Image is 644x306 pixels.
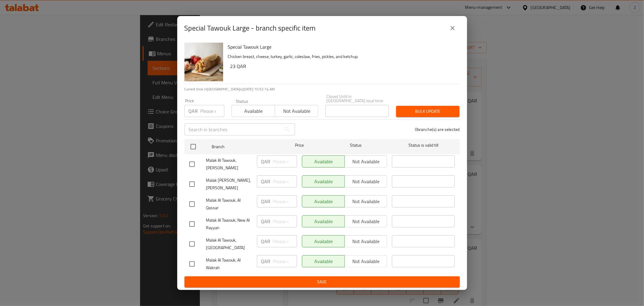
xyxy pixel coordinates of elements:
img: Special Tawouk Large [184,43,223,81]
span: Status [324,142,387,149]
h6: Special Tawouk Large [228,43,455,51]
span: Available [234,107,273,116]
span: Malak Al Tawouk, [PERSON_NAME] [206,157,252,172]
p: QAR [261,238,271,245]
p: QAR [261,158,271,165]
button: Available [232,105,275,117]
button: Not available [275,105,318,117]
input: Please enter price [273,255,297,267]
button: Bulk update [396,106,460,117]
p: QAR [261,218,271,225]
span: Status is valid till [392,142,455,149]
input: Please enter price [200,105,224,117]
span: Not available [277,107,316,116]
p: Chicken breast, cheese, turkey, garlic, coleslaw, fries, pickles, and ketchup. [228,53,455,60]
span: Malak [PERSON_NAME], [PERSON_NAME] [206,177,252,192]
h6: 23 QAR [230,62,455,70]
span: Price [279,142,319,149]
p: 0 branche(s) are selected [415,126,460,132]
input: Please enter price [273,155,297,168]
input: Please enter price [273,175,297,187]
button: Save [184,276,460,288]
span: Malak Al Tawouk, Al Qassar [206,197,252,212]
h2: Special Tawouk Large - branch specific item [184,23,316,33]
input: Please enter price [273,235,297,247]
p: Current time in [GEOGRAPHIC_DATA] is [DATE] 10:52:14 AM [184,86,460,92]
span: Malak Al Tawouk, New Al Rayyan [206,216,252,232]
input: Search in branches [184,123,281,135]
p: QAR [261,178,271,185]
p: QAR [261,198,271,205]
span: Branch [212,143,274,151]
input: Please enter price [273,195,297,207]
p: QAR [189,107,198,115]
input: Please enter price [273,215,297,227]
button: close [445,21,460,35]
span: Save [189,278,455,286]
span: Malak Al Tawouk, [GEOGRAPHIC_DATA] [206,236,252,252]
span: Malak Al Tawouk, Al Wakrah [206,256,252,272]
p: QAR [261,258,271,265]
span: Bulk update [401,108,455,115]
